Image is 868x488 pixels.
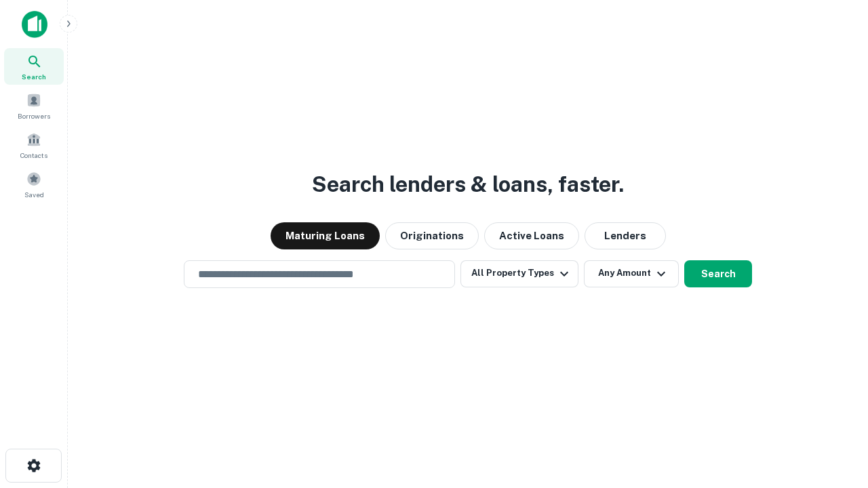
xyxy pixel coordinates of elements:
[20,150,47,161] span: Contacts
[4,48,64,85] a: Search
[585,222,666,249] button: Lenders
[4,87,64,124] a: Borrowers
[684,260,752,287] button: Search
[385,222,479,249] button: Originations
[484,222,579,249] button: Active Loans
[460,260,578,287] button: All Property Types
[18,110,50,121] span: Borrowers
[22,11,47,38] img: capitalize-icon.png
[22,71,46,82] span: Search
[4,127,64,163] a: Contacts
[4,166,64,203] a: Saved
[271,222,380,249] button: Maturing Loans
[800,336,868,401] iframe: Chat Widget
[584,260,679,287] button: Any Amount
[312,168,624,201] h3: Search lenders & loans, faster.
[24,189,44,200] span: Saved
